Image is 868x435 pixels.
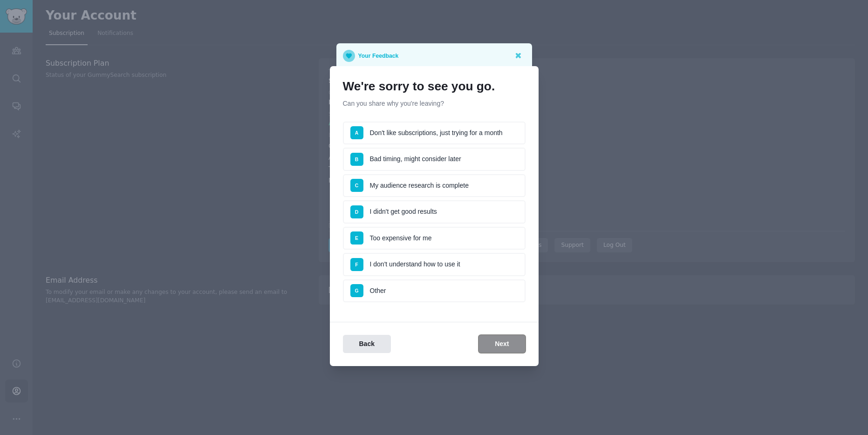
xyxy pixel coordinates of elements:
[355,262,358,267] span: F
[343,99,526,109] p: Can you share why you're leaving?
[343,79,526,94] h1: We're sorry to see you go.
[355,130,359,136] span: A
[343,335,391,353] button: Back
[355,288,358,293] span: G
[358,50,399,62] p: Your Feedback
[355,209,359,215] span: D
[355,235,358,241] span: E
[355,183,359,188] span: C
[355,156,359,162] span: B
